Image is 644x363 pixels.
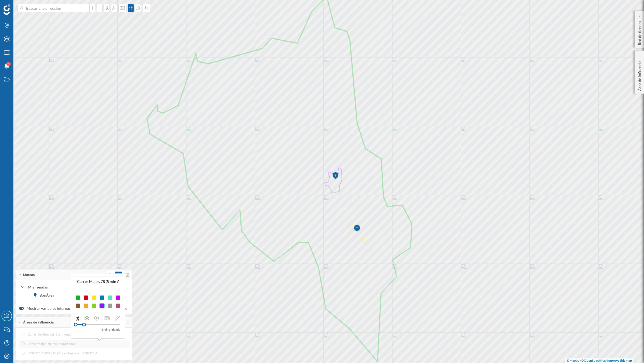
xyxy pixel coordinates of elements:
label: Mostrar variables internas al pasar el ratón sobre el marcador [19,306,129,311]
a: Mapbox [569,358,581,362]
span: Áreas de influencia [23,320,54,325]
p: Área de influencia [637,59,642,91]
span: Marcas [23,272,35,277]
a: Improve this map [607,358,632,362]
img: Geoblink Logo [3,4,10,15]
a: OpenStreetMap [584,358,607,362]
span: 3 [8,61,9,67]
div: BonÀrea [39,292,57,298]
div: © © [565,358,633,363]
img: Marker [353,223,360,234]
p: Red de tiendas [637,19,642,45]
p: 5 min andando [101,327,120,332]
span: Soporte [11,4,30,9]
div: Mis Tiendas [28,284,86,290]
img: Marker [332,170,339,181]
